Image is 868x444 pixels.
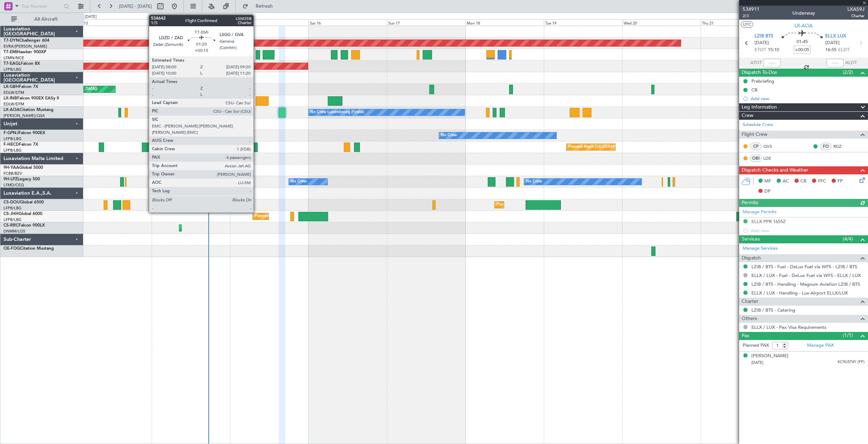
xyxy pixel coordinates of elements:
a: LFPB/LBG [4,136,22,141]
div: No Crew [291,176,307,187]
span: 16:55 [825,47,836,54]
span: [DATE] [751,360,763,365]
a: LZIB / BTS - Catering [751,307,795,313]
div: [DATE] [85,14,97,20]
span: (1/1) [843,332,853,339]
a: ELLX / LUX - Handling - Lux-Airport ELLX/LUX [751,290,848,296]
a: EDLW/DTM [4,90,24,95]
input: Trip Number [21,1,62,12]
a: CS-JHHGlobal 6000 [4,212,42,216]
span: ALDT [845,60,857,67]
div: Planned Maint [GEOGRAPHIC_DATA] ([GEOGRAPHIC_DATA]) [568,142,679,152]
span: LX-AOA [4,108,20,112]
span: Leg Information [742,103,777,111]
span: FP [838,178,843,185]
span: [DATE] - [DATE] [119,3,152,9]
div: No Crew [441,130,457,141]
span: 9H-YAA [4,166,19,170]
div: No Crew Luxembourg (Findel) [310,107,364,118]
span: ELDT [838,47,849,54]
span: CS-JHH [4,212,19,216]
a: FCBB/BZV [4,171,22,176]
span: MF [764,178,771,185]
a: DNMM/LOS [4,229,25,234]
a: LDE [763,155,779,161]
div: CB [751,87,757,93]
span: T7-EMI [4,50,17,54]
span: ELLX LUX [825,33,846,40]
div: Add new [751,96,864,102]
a: F-HECDFalcon 7X [4,143,38,147]
a: F-GPNJFalcon 900EX [4,131,45,135]
span: [DATE] [755,40,769,47]
span: [DATE] [825,40,840,47]
span: All Aircraft [18,17,74,22]
span: 9H-LPZ [4,177,18,181]
div: Fri 15 [230,19,308,26]
span: Crew [742,112,754,120]
span: LZIB BTS [755,33,773,40]
span: Charter [742,298,758,306]
span: LX-INB [4,96,17,100]
a: LFMD/CEQ [4,182,24,188]
div: Sat 16 [308,19,387,26]
a: OE-FOGCitation Mustang [4,247,54,251]
span: LX-AOA [794,22,813,29]
div: OBI [750,154,762,162]
a: CS-RRCFalcon 900LX [4,223,45,228]
a: LZIB / BTS - Handling - Magnum Aviation LZIB / BTS [751,281,860,287]
span: F-HECD [4,143,19,147]
span: 01:45 [797,39,808,46]
span: Charter [847,13,864,19]
span: F-GPNJ [4,131,19,135]
button: All Aircraft [8,14,76,25]
a: ELLX / LUX - Fuel - DeLux Fuel via WFS - ELLX / LUX [751,272,861,278]
div: Wed 20 [622,19,701,26]
span: Dispatch [742,254,761,262]
a: LX-INBFalcon 900EX EASy II [4,96,59,100]
div: Planned Maint [GEOGRAPHIC_DATA] ([GEOGRAPHIC_DATA]) [255,211,365,222]
span: DP [764,188,771,195]
span: KC9U5T4Y (PP) [838,359,864,365]
div: Prebriefing [751,78,774,84]
a: EVRA/[PERSON_NAME] [4,44,47,49]
span: CS-RRC [4,223,19,228]
span: Services [742,235,760,243]
span: T7-DYN [4,39,19,43]
div: CP [750,143,762,150]
a: LFMN/NCE [4,55,24,61]
span: Others [742,315,757,323]
div: Underway [792,9,815,17]
a: LX-AOACitation Mustang [4,108,54,112]
a: LFPB/LBG [4,206,22,211]
span: LX-GBH [4,85,19,89]
div: Mon 18 [465,19,544,26]
span: ETOT [755,47,766,54]
div: Tue 19 [544,19,622,26]
a: LZIB / BTS - Fuel - DeLux Fuel via WFS - LZIB / BTS [751,264,857,270]
a: CS-DOUGlobal 6500 [4,200,44,204]
span: 2/3 [743,13,759,19]
a: 9H-YAAGlobal 5000 [4,166,43,170]
a: 9H-LPZLegacy 500 [4,177,40,181]
a: LX-GBHFalcon 7X [4,85,38,89]
span: 534911 [743,6,759,13]
span: AC [783,178,789,185]
a: LFPB/LBG [4,148,22,153]
a: T7-EAGLFalcon 8X [4,62,40,66]
a: LFPB/LBG [4,217,22,222]
span: CS-DOU [4,200,20,204]
button: UTC [741,21,753,28]
span: LXA59J [847,6,864,13]
span: CR [800,178,806,185]
span: (4/4) [843,235,853,243]
div: Unplanned Maint [GEOGRAPHIC_DATA] ([GEOGRAPHIC_DATA]) [179,200,294,210]
span: FFC [818,178,826,185]
span: (2/2) [843,69,853,76]
a: ELLX / LUX - Pax Visa Requirements [751,324,826,330]
span: Refresh [250,4,279,9]
div: Planned Maint [GEOGRAPHIC_DATA] ([GEOGRAPHIC_DATA]) [497,200,607,210]
a: T7-EMIHawker 900XP [4,50,46,54]
span: Flight Crew [742,131,768,139]
a: Manage PAX [807,342,834,349]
